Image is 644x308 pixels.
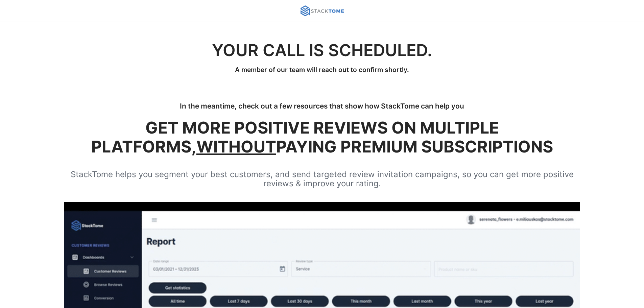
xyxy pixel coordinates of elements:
[91,118,499,157] strong: Get More Positive Reviews On Multiple Platforms,
[35,170,609,188] p: StackTome helps you segment your best customers, and send targeted review invitation campaigns, s...
[35,41,609,60] h1: YOUR CALL IS SCHEDULED.
[35,66,609,74] h1: A member of our team will reach out to confirm shortly.
[196,137,276,157] strong: Without
[180,102,464,110] h2: In the meantime, check out a few resources that show how StackTome can help you
[276,137,553,157] strong: Paying Premium Subscriptions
